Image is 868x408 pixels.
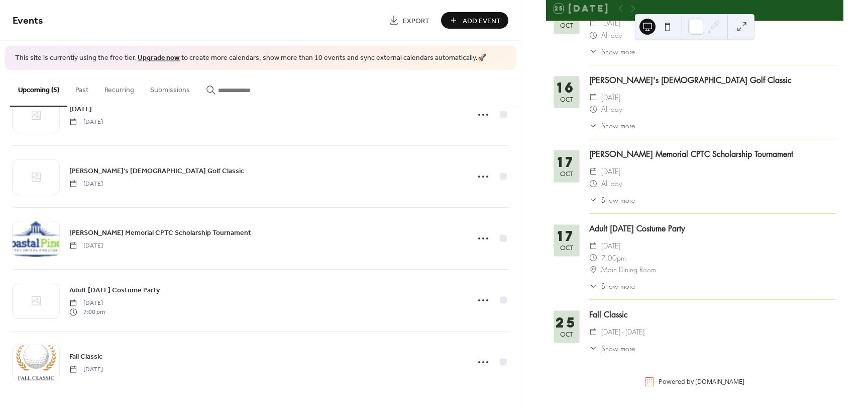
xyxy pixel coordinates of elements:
[589,309,835,321] div: Fall Classic
[560,22,573,29] div: Oct
[601,178,622,190] span: All day
[560,96,573,103] div: Oct
[557,81,576,94] div: 16
[601,46,635,57] span: Show more
[589,195,635,205] button: ​Show more
[558,156,575,169] div: 17
[69,179,103,188] span: [DATE]
[556,316,578,329] div: 25
[589,343,635,354] button: ​Show more
[601,343,635,354] span: Show more
[589,17,597,29] div: ​
[69,298,105,307] span: [DATE]
[589,46,597,57] div: ​
[601,103,622,115] span: All day
[589,178,597,190] div: ​
[601,120,635,131] span: Show more
[601,92,620,104] span: [DATE]
[601,29,622,41] span: All day
[589,74,835,87] div: [PERSON_NAME]'s [DEMOGRAPHIC_DATA] Golf Classic
[69,284,160,296] a: Adult [DATE] Costume Party
[589,281,597,291] div: ​
[69,285,160,295] span: Adult [DATE] Costume Party
[381,12,437,29] a: Export
[560,244,573,251] div: Oct
[589,148,835,160] div: [PERSON_NAME] Memorial CPTC Scholarship Tournament
[441,12,508,29] button: Add Event
[601,326,644,338] span: [DATE] - [DATE]
[589,223,835,235] div: Adult [DATE] Costume Party
[69,165,244,177] a: [PERSON_NAME]'s [DEMOGRAPHIC_DATA] Golf Classic
[15,53,486,63] span: This site is currently using the free tier. to create more calendars, show more than 10 events an...
[601,17,620,29] span: [DATE]
[69,241,103,250] span: [DATE]
[589,92,597,104] div: ​
[601,195,635,205] span: Show more
[589,343,597,354] div: ​
[695,377,744,386] a: [DOMAIN_NAME]
[10,70,67,107] button: Upcoming (5)
[589,29,597,41] div: ​
[69,117,103,126] span: [DATE]
[601,240,620,252] span: [DATE]
[589,166,597,178] div: ​
[601,166,620,178] span: [DATE]
[560,171,573,177] div: Oct
[403,16,429,26] span: Export
[69,351,102,362] span: Fall Classic
[138,51,180,65] a: Upgrade now
[69,104,92,114] span: [DATE]
[67,70,96,106] button: Past
[589,252,597,264] div: ​
[560,331,573,338] div: Oct
[589,46,635,57] button: ​Show more
[96,70,142,106] button: Recurring
[69,227,251,238] a: [PERSON_NAME] Memorial CPTC Scholarship Tournament
[589,264,597,276] div: ​
[589,195,597,205] div: ​
[13,11,43,31] span: Events
[69,227,251,238] span: [PERSON_NAME] Memorial CPTC Scholarship Tournament
[589,281,635,291] button: ​Show more
[601,252,626,264] span: 7:00pm
[589,326,597,338] div: ​
[69,351,102,362] a: Fall Classic
[601,281,635,291] span: Show more
[589,240,597,252] div: ​
[659,377,744,386] div: Powered by
[463,16,501,26] span: Add Event
[69,365,103,374] span: [DATE]
[589,120,597,131] div: ​
[142,70,198,106] button: Submissions
[69,103,92,115] a: [DATE]
[589,103,597,115] div: ​
[69,308,105,317] span: 7:00 pm
[69,166,244,176] span: [PERSON_NAME]'s [DEMOGRAPHIC_DATA] Golf Classic
[558,230,575,242] div: 17
[589,120,635,131] button: ​Show more
[601,264,656,276] span: Main Dining Room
